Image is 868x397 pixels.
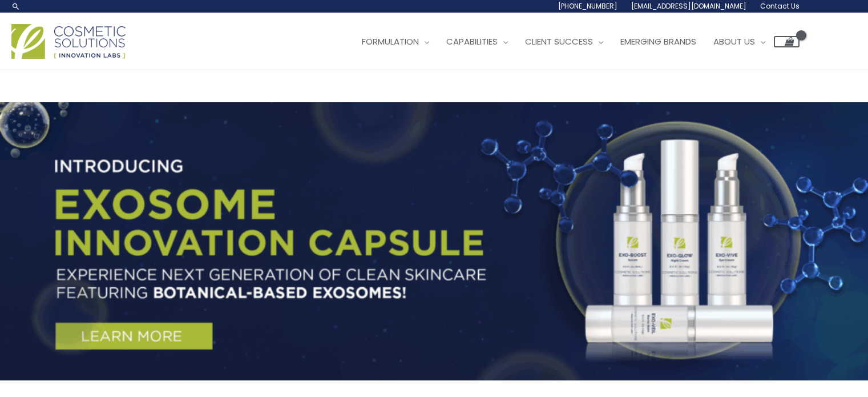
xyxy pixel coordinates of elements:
[11,2,21,11] a: Search icon link
[345,25,800,59] nav: Site Navigation
[705,25,774,59] a: About Us
[525,35,593,47] span: Client Success
[353,25,438,59] a: Formulation
[620,35,696,47] span: Emerging Brands
[11,24,126,59] img: Cosmetic Solutions Logo
[516,25,612,59] a: Client Success
[774,36,800,47] a: View Shopping Cart, empty
[713,35,755,47] span: About Us
[362,35,419,47] span: Formulation
[631,1,746,11] span: [EMAIL_ADDRESS][DOMAIN_NAME]
[446,35,498,47] span: Capabilities
[760,1,800,11] span: Contact Us
[438,25,516,59] a: Capabilities
[612,25,705,59] a: Emerging Brands
[558,1,617,11] span: [PHONE_NUMBER]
